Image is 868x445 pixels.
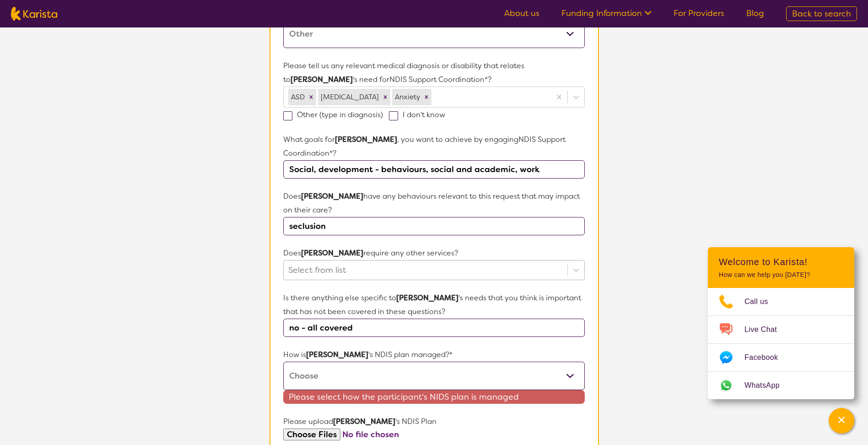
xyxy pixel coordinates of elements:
label: I don't know [389,110,451,119]
strong: [PERSON_NAME] [335,135,397,144]
a: For Providers [674,8,724,19]
p: What goals for , you want to achieve by engaging NDIS Support Coordination *? [283,133,584,160]
p: Please tell us any relevant medical diagnosis or disability that relates to 's need for NDIS Supp... [283,59,584,87]
strong: [PERSON_NAME] [301,248,363,258]
span: Call us [744,295,779,309]
input: Type you answer here [283,319,584,337]
label: Other (type in diagnosis) [283,110,389,119]
ul: Choose channel [708,288,854,399]
a: About us [504,8,539,19]
strong: [PERSON_NAME] [333,417,395,426]
img: Karista logo [11,7,57,21]
div: ASD [288,89,306,105]
div: [MEDICAL_DATA] [318,89,380,105]
div: Remove Anxiety [421,89,431,105]
div: Remove ASD [306,89,316,105]
p: How can we help you [DATE]? [719,271,843,279]
p: How is 's NDIS plan managed?* [283,348,584,362]
input: Type you answer here [283,160,584,179]
p: Please upload 's NDIS Plan [283,415,584,429]
input: Please briefly explain [283,217,584,235]
span: Back to search [792,8,851,19]
p: Does require any other services? [283,246,584,260]
strong: [PERSON_NAME] [306,350,368,359]
h2: Welcome to Karista! [719,256,843,267]
p: Is there anything else specific to 's needs that you think is important that has not been covered... [283,291,584,319]
div: Anxiety [392,89,421,105]
button: Channel Menu [829,408,854,434]
a: Back to search [786,6,857,21]
strong: [PERSON_NAME] [301,191,363,201]
p: Does have any behaviours relevant to this request that may impact on their care? [283,190,584,217]
div: Channel Menu [708,247,854,399]
span: Live Chat [744,323,788,336]
a: Blog [746,8,764,19]
span: WhatsApp [744,379,791,392]
span: Please select how the participant's NIDS plan is managed [283,390,584,404]
strong: [PERSON_NAME] [396,293,458,303]
a: Funding Information [561,8,652,19]
div: Remove Autism Spectrum Disorder [380,89,390,105]
strong: [PERSON_NAME] [291,75,353,84]
a: Web link opens in a new tab. [708,372,854,399]
span: Facebook [744,351,789,364]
